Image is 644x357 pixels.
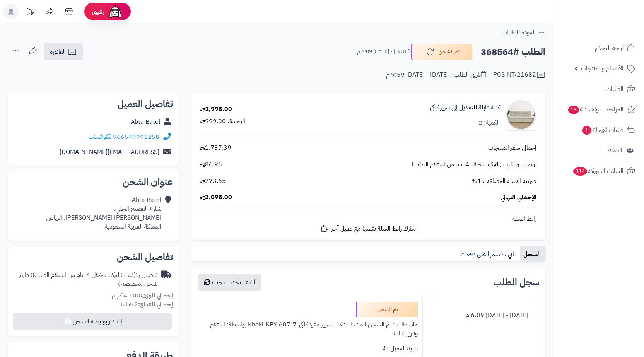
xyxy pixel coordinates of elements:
span: لوحة التحكم [595,43,624,53]
span: رفيق [92,7,104,16]
span: الفاتورة [50,47,66,56]
div: تاريخ الطلب : [DATE] - [DATE] 9:59 م [386,70,486,79]
h3: سجل الطلب [493,278,539,287]
a: [EMAIL_ADDRESS][DOMAIN_NAME] [60,147,159,157]
small: 2 قطعة [120,300,173,309]
a: واتساب [89,132,111,142]
h2: تفاصيل الشحن [14,253,173,262]
div: Abta Batel شارع الفصيح الحلي، [PERSON_NAME] [PERSON_NAME]، الرياض المملكة العربية السعودية [46,196,161,231]
div: الكمية: 2 [478,118,500,127]
a: كنبة قابلة للتعديل إلى سرير كاكي [430,103,500,112]
span: الإجمالي النهائي [501,193,536,202]
span: 1 [582,126,591,135]
span: شارك رابط السلة نفسها مع عميل آخر [331,224,416,233]
button: أضف تحديث جديد [198,274,261,291]
span: 273.65 [200,177,226,186]
div: الوحدة: 999.00 [200,117,245,126]
a: المراجعات والأسئلة13 [558,100,639,119]
span: الطلبات [606,84,624,94]
span: إجمالي سعر المنتجات [488,143,536,152]
span: 2,098.00 [200,193,232,202]
span: ( طرق شحن مخصصة ) [19,270,157,289]
a: Abta Batel [131,117,160,126]
a: تابي : قسمها على دفعات [457,246,520,262]
a: شارك رابط السلة نفسها مع عميل آخر [320,224,416,233]
button: إصدار بوليصة الشحن [13,313,172,330]
button: تم الشحن [411,44,473,60]
span: توصيل وتركيب (التركيب خلال 4 ايام من استلام الطلب) [412,160,536,169]
small: 40.00 كجم [112,291,173,300]
span: العودة للطلبات [502,28,536,37]
span: 1,737.39 [200,143,231,152]
span: 13 [568,106,579,114]
div: تنبيه العميل : لا [202,341,418,356]
small: [DATE] - [DATE] 6:09 م [357,48,410,56]
span: السلات المتروكة [572,166,624,176]
a: العملاء [558,141,639,160]
a: العودة للطلبات [502,28,545,37]
span: طلبات الإرجاع [581,125,624,135]
span: العملاء [607,145,622,156]
span: 314 [573,167,587,176]
img: ai-face.png [108,4,123,19]
span: 86.96 [200,160,222,169]
h2: تفاصيل العميل [14,99,173,109]
a: السلات المتروكة314 [558,162,639,180]
span: الأقسام والمنتجات [581,63,624,74]
div: توصيل وتركيب (التركيب خلال 4 ايام من استلام الطلب) [14,271,157,289]
a: 966549991258 [113,132,159,142]
a: الطلبات [558,80,639,98]
div: تم الشحن [356,302,418,317]
span: المراجعات والأسئلة [567,104,624,115]
h2: عنوان الشحن [14,178,173,187]
div: POS-NT/21682 [493,70,545,80]
h2: الطلب #368564 [481,44,545,60]
div: [DATE] - [DATE] 6:09 م [435,308,534,323]
a: طلبات الإرجاع1 [558,121,639,139]
div: رابط السلة [194,215,542,224]
a: الفاتورة [44,43,83,60]
img: 1751531665-1-90x90.jpg [506,100,536,131]
strong: إجمالي القطع: [138,300,173,309]
a: تحديثات المنصة [20,4,40,21]
img: logo-2.png [591,22,637,38]
strong: إجمالي الوزن: [140,291,173,300]
div: ملاحظات : تم الشحن المنتجات: كنب سرير مفرد كاكي-Khaki-KBY-607-7 بواسطة: استلام وفرز بضاعة [202,317,418,341]
div: 1,998.00 [200,105,232,114]
a: لوحة التحكم [558,39,639,57]
span: ضريبة القيمة المضافة 15% [471,177,536,186]
a: السجل [520,246,545,262]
